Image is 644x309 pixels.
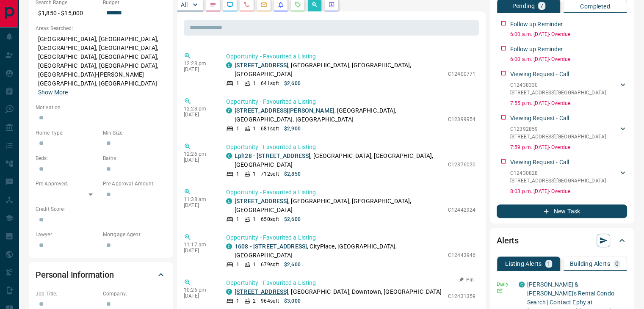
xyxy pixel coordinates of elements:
p: [STREET_ADDRESS] , [GEOGRAPHIC_DATA] [510,133,606,141]
svg: Opportunities [311,1,318,8]
svg: Notes [210,1,216,8]
p: , [GEOGRAPHIC_DATA], [GEOGRAPHIC_DATA], [GEOGRAPHIC_DATA] [235,106,444,124]
p: C12399954 [448,116,475,123]
p: Opportunity - Favourited a Listing [226,52,475,61]
p: , [GEOGRAPHIC_DATA], [GEOGRAPHIC_DATA], [GEOGRAPHIC_DATA] [235,152,444,169]
p: Daily [497,280,514,288]
p: Pending [512,3,535,9]
div: condos.ca [519,281,525,287]
p: [DATE] [184,66,213,72]
p: $2,900 [284,125,301,132]
button: New Task [497,204,627,218]
p: [DATE] [184,293,213,299]
button: Show More [38,88,68,97]
p: 964 sqft [261,297,279,305]
p: 10:26 pm [184,287,213,293]
p: $3,000 [284,297,301,305]
svg: Email [497,288,503,294]
p: 1 [236,297,239,305]
p: 1 [236,170,239,178]
p: 1 [253,261,256,268]
div: condos.ca [226,108,232,113]
p: Opportunity - Favourited a Listing [226,188,475,197]
div: C12392859[STREET_ADDRESS],[GEOGRAPHIC_DATA] [510,124,627,142]
p: Job Title: [36,290,99,298]
p: Opportunity - Favourited a Listing [226,279,475,287]
p: 0 [615,261,619,267]
div: C12438330[STREET_ADDRESS],[GEOGRAPHIC_DATA] [510,80,627,98]
p: 679 sqft [261,261,279,268]
svg: Calls [243,1,250,8]
p: Listing Alerts [505,261,542,267]
a: [STREET_ADDRESS] [235,62,288,69]
p: 681 sqft [261,125,279,132]
svg: Listing Alerts [277,1,284,8]
p: Baths: [103,154,166,162]
p: 1 [547,261,550,267]
p: [STREET_ADDRESS] , [GEOGRAPHIC_DATA] [510,177,606,185]
p: Viewing Request - Call [510,158,569,167]
p: All [181,2,188,8]
p: C12392859 [510,125,606,133]
p: C12443946 [448,251,475,259]
p: C12376020 [448,161,475,168]
p: Building Alerts [570,261,610,267]
p: 6:00 a.m. [DATE] - Overdue [510,30,627,38]
p: C12431359 [448,292,475,300]
p: $2,600 [284,215,301,223]
div: condos.ca [226,243,232,249]
p: Pre-Approved: [36,180,99,188]
p: 7:55 p.m. [DATE] - Overdue [510,99,627,107]
p: Opportunity - Favourited a Listing [226,143,475,152]
svg: Requests [294,1,301,8]
p: Beds: [36,154,99,162]
p: [DATE] [184,112,213,118]
p: , CityPlace, [GEOGRAPHIC_DATA], [GEOGRAPHIC_DATA] [235,242,444,260]
p: , [GEOGRAPHIC_DATA], [GEOGRAPHIC_DATA], [GEOGRAPHIC_DATA] [235,197,444,215]
div: Alerts [497,230,627,251]
a: [STREET_ADDRESS] [235,198,288,204]
a: 1608 - [STREET_ADDRESS] [235,243,307,250]
p: C12430828 [510,169,606,177]
p: Viewing Request - Call [510,114,569,123]
p: 12:28 pm [184,106,213,112]
svg: Agent Actions [328,1,335,8]
p: [GEOGRAPHIC_DATA], [GEOGRAPHIC_DATA], [GEOGRAPHIC_DATA], [GEOGRAPHIC_DATA], [GEOGRAPHIC_DATA], [G... [36,32,166,99]
p: 12:26 pm [184,151,213,157]
div: Personal Information [36,265,166,285]
p: 1 [236,215,239,223]
p: 2 [253,297,256,305]
h2: Personal Information [36,268,114,281]
div: condos.ca [226,198,232,204]
p: 1 [253,80,256,87]
p: Opportunity - Favourited a Listing [226,97,475,106]
p: [DATE] [184,157,213,163]
p: Opportunity - Favourited a Listing [226,233,475,242]
p: Company: [103,290,166,298]
p: 1 [253,215,256,223]
p: $2,600 [284,261,301,268]
p: 1 [236,261,239,268]
p: 1 [236,80,239,87]
svg: Emails [260,1,267,8]
p: $1,850 - $15,000 [36,6,99,20]
div: C12430828[STREET_ADDRESS],[GEOGRAPHIC_DATA] [510,168,627,186]
p: , [GEOGRAPHIC_DATA], [GEOGRAPHIC_DATA], [GEOGRAPHIC_DATA] [235,61,444,79]
p: Mortgage Agent: [103,231,166,238]
p: Completed [580,3,610,9]
p: 11:38 am [184,196,213,202]
a: Lph28 - [STREET_ADDRESS] [235,152,310,159]
p: Home Type: [36,129,99,137]
p: 1 [253,125,256,132]
div: condos.ca [226,62,232,68]
p: 1 [253,170,256,178]
p: Credit Score: [36,205,166,213]
div: condos.ca [226,153,232,159]
p: Follow up Reminder [510,45,563,54]
button: Pin [454,276,479,284]
p: Areas Searched: [36,25,166,32]
p: 6:00 a.m. [DATE] - Overdue [510,55,627,63]
p: C12442924 [448,206,475,214]
p: 7:59 p.m. [DATE] - Overdue [510,143,627,151]
p: [DATE] [184,248,213,254]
